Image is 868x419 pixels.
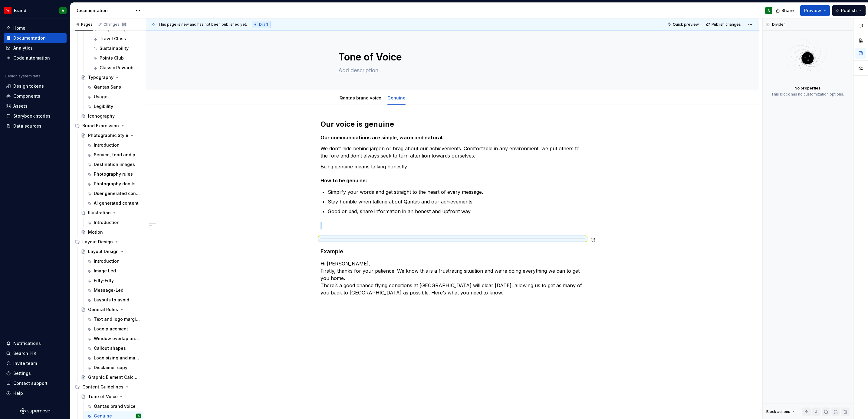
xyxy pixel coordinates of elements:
div: Design system data [5,74,41,79]
div: User generated content campaigns [94,190,140,197]
a: Usage [84,92,143,102]
a: Introduction [84,256,143,266]
div: Points Club [100,55,124,61]
a: Layouts to avoid [84,295,143,305]
a: Window overlap and cropping rules [84,334,143,343]
a: Photographic Style [78,131,143,140]
a: Design tokens [4,81,67,91]
span: Share [781,8,794,14]
strong: Our communications are simple, warm and natural. [321,135,444,141]
a: Qantas Sans [84,82,143,92]
div: Destination images [94,161,135,167]
div: Layout Design [88,248,119,255]
svg: Supernova Logo [20,408,50,414]
a: Invite team [4,359,67,368]
div: Settings [13,370,31,376]
a: Components [4,91,67,101]
div: Notifications [13,340,41,346]
a: Layout Design [78,247,143,256]
a: Introduction [84,140,143,150]
a: Travel Class [90,34,143,44]
p: Hi [PERSON_NAME], Firstly, thanks for your patience. We know this is a frustrating situation and ... [321,260,585,296]
div: Search ⌘K [13,350,36,356]
div: General Rules [88,307,118,313]
div: Home [13,25,25,31]
div: Legibility [94,103,113,109]
a: Illustration [78,208,143,218]
div: Data sources [13,123,41,129]
div: Components [13,93,40,99]
a: Fifty-Fifty [84,276,143,285]
div: Introduction [94,219,120,226]
p: We don’t hide behind jargon or brag about our achievements. Comfortable in any environment, we pu... [321,145,585,159]
div: Qantas brand voice [94,403,136,409]
a: Graphic Element Calculator [78,372,143,382]
a: Photography don'ts [84,179,143,189]
div: Iconography [88,113,115,119]
div: Motion [88,229,103,235]
a: Message-Led [84,285,143,295]
a: Qantas brand voice [84,401,143,411]
div: AI generated content [94,200,139,206]
div: Photography don'ts [94,181,136,187]
a: Qantas brand voice [340,95,381,100]
a: Storybook stories [4,111,67,121]
div: Disclaimer copy [94,365,127,371]
div: Message-Led [94,287,123,293]
span: Preview [804,8,821,14]
a: Analytics [4,43,67,53]
a: Image Led [84,266,143,276]
div: Usage [94,94,107,100]
div: Logo sizing and margins [94,355,140,361]
div: Illustration [88,210,111,216]
a: Typography [78,73,143,82]
div: Introduction [94,142,120,148]
div: Callout shapes [94,345,126,351]
button: Contact support [4,378,67,388]
a: Logo sizing and margins [84,353,143,363]
div: Invite team [13,360,37,366]
a: Points Club [90,53,143,63]
a: Genuine [387,95,406,100]
div: Typography [88,74,113,80]
div: Sustainability [100,45,129,51]
a: Data sources [4,121,67,131]
div: Window overlap and cropping rules [94,336,140,342]
span: Publish changes [712,22,741,27]
div: A [62,8,64,13]
p: Simplify your words and get straight to the heart of every message. [328,188,585,196]
div: Content Guidelines [82,384,123,390]
button: Publish [832,5,866,16]
div: Storybook stories [13,113,51,119]
div: Service, food and product [94,152,140,158]
div: Graphic Element Calculator [88,374,138,380]
div: Qantas brand voice [337,91,384,104]
div: Brand [14,8,26,14]
div: Layout Design [82,239,113,245]
p: Stay humble when talking about Qantas and our achievements. [328,198,585,205]
div: Analytics [13,45,33,51]
textarea: Tone of Voice [337,50,566,64]
div: Brand Expression [82,123,119,129]
span: 65 [121,22,127,27]
span: Draft [259,22,268,27]
span: Publish [841,8,857,14]
div: Content Guidelines [73,382,143,392]
div: Genuine [385,91,408,104]
a: Sustainability [90,44,143,53]
button: Quick preview [665,20,702,29]
h2: Our voice is genuine [321,119,585,129]
div: This block has no customization options. [771,92,844,97]
a: Assets [4,101,67,111]
a: Iconography [78,111,143,121]
div: Documentation [75,8,133,14]
a: Text and logo margins [84,314,143,324]
a: AI generated content [84,198,143,208]
span: This page is new and has not been published yet. [158,22,247,27]
div: Changes [104,22,127,27]
a: Classic Rewards and Classic Plus Rewards [90,63,143,73]
div: A [768,8,770,13]
a: Photography rules [84,169,143,179]
a: Tone of Voice [78,392,143,401]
